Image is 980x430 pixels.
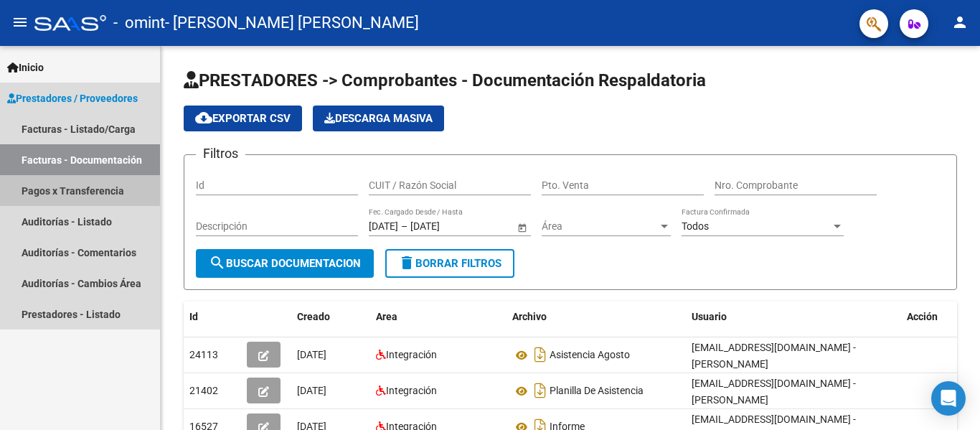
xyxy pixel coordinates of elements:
span: Exportar CSV [195,112,291,125]
mat-icon: delete [398,254,415,271]
button: Descarga Masiva [313,106,444,131]
span: Inicio [7,60,44,75]
span: [DATE] [297,385,326,396]
span: Creado [297,311,330,322]
span: Area [376,311,397,322]
button: Buscar Documentacion [196,249,374,278]
mat-icon: search [209,254,226,271]
h3: Filtros [196,144,245,164]
span: [EMAIL_ADDRESS][DOMAIN_NAME] - [PERSON_NAME] [692,342,856,370]
span: Integración [386,349,437,360]
button: Open calendar [514,220,529,235]
i: Descargar documento [531,379,550,402]
span: – [401,220,407,233]
span: Descarga Masiva [324,112,433,125]
span: 21402 [189,385,218,396]
datatable-header-cell: Acción [901,302,973,332]
span: 24113 [189,349,218,360]
datatable-header-cell: Creado [291,302,370,332]
span: Borrar Filtros [398,257,501,270]
span: [EMAIL_ADDRESS][DOMAIN_NAME] - [PERSON_NAME] [692,378,856,406]
mat-icon: cloud_download [195,109,212,126]
span: Prestadores / Proveedores [7,90,138,106]
span: Buscar Documentacion [209,257,361,270]
span: Área [542,220,658,233]
app-download-masive: Descarga masiva de comprobantes (adjuntos) [313,106,444,131]
span: PRESTADORES -> Comprobantes - Documentación Respaldatoria [184,70,706,90]
datatable-header-cell: Id [184,302,241,332]
datatable-header-cell: Archivo [507,302,686,332]
span: Planilla De Asistencia [550,385,644,397]
span: Acción [907,311,938,322]
span: [DATE] [297,349,326,360]
span: - omint [113,7,165,39]
datatable-header-cell: Usuario [686,302,901,332]
span: Usuario [692,311,727,322]
span: Id [189,311,198,322]
button: Exportar CSV [184,106,302,131]
i: Descargar documento [531,343,550,366]
span: Asistencia Agosto [550,350,630,361]
button: Borrar Filtros [385,249,514,278]
span: Integración [386,385,437,396]
span: - [PERSON_NAME] [PERSON_NAME] [165,7,419,39]
mat-icon: person [951,14,969,31]
span: Todos [682,220,709,232]
div: Open Intercom Messenger [931,381,966,416]
span: Archivo [512,311,547,322]
input: Fecha inicio [369,220,398,233]
datatable-header-cell: Area [370,302,507,332]
input: Fecha fin [410,220,481,233]
mat-icon: menu [11,14,29,31]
